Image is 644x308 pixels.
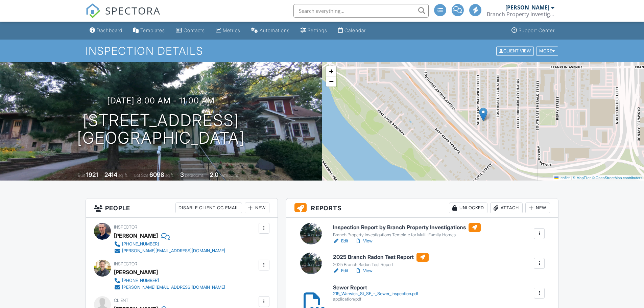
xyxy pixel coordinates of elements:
[333,262,429,267] div: 2025 Branch Radon Test Report
[86,198,278,218] h3: People
[114,284,225,291] a: [PERSON_NAME][EMAIL_ADDRESS][DOMAIN_NAME]
[479,108,487,121] img: Marker
[571,176,572,180] span: |
[122,278,159,283] div: [PHONE_NUMBER]
[509,24,557,37] a: Support Center
[165,173,174,178] span: sq.ft.
[490,203,523,213] div: Attach
[293,4,429,18] input: Search everything...
[122,285,225,290] div: [PERSON_NAME][EMAIL_ADDRESS][DOMAIN_NAME]
[335,24,368,37] a: Calendar
[355,238,373,244] a: View
[496,48,535,53] a: Client View
[86,171,98,178] div: 1921
[308,27,327,33] div: Settings
[175,203,242,213] div: Disable Client CC Email
[326,66,336,76] a: Zoom in
[86,45,559,57] h1: Inspection Details
[86,9,161,23] a: SPECTORA
[355,267,373,274] a: View
[333,253,429,268] a: 2025 Branch Radon Test Report 2025 Branch Radon Test Report
[122,248,225,254] div: [PERSON_NAME][EMAIL_ADDRESS][DOMAIN_NAME]
[87,24,125,37] a: Dashboard
[333,285,418,302] a: Sewer Report 215_Warwick_St_SE_-_Sewer_Inspection.pdf application/pdf
[333,297,418,302] div: application/pdf
[536,46,558,55] div: More
[149,171,164,178] div: 6098
[333,223,481,232] h6: Inspection Report by Branch Property Investigations
[114,247,225,254] a: [PERSON_NAME][EMAIL_ADDRESS][DOMAIN_NAME]
[592,176,642,180] a: © OpenStreetMap contributors
[496,46,534,55] div: Client View
[344,27,366,33] div: Calendar
[130,24,168,37] a: Templates
[554,176,570,180] a: Leaflet
[114,241,225,247] a: [PHONE_NUMBER]
[449,203,487,213] div: Unlocked
[213,24,243,37] a: Metrics
[260,27,290,33] div: Automations
[118,173,128,178] span: sq. ft.
[114,277,225,284] a: [PHONE_NUMBER]
[114,261,137,266] span: Inspector
[140,27,165,33] div: Templates
[519,27,555,33] div: Support Center
[173,24,208,37] a: Contacts
[333,253,429,262] h6: 2025 Branch Radon Test Report
[223,27,240,33] div: Metrics
[107,96,215,105] h3: [DATE] 8:00 am - 11:00 am
[525,203,550,213] div: New
[134,173,148,178] span: Lot Size
[298,24,330,37] a: Settings
[114,267,158,277] div: [PERSON_NAME]
[333,223,481,238] a: Inspection Report by Branch Property Investigations Branch Property Investigations Template for M...
[573,176,591,180] a: © MapTiler
[184,27,205,33] div: Contacts
[333,285,418,291] h6: Sewer Report
[333,291,418,297] div: 215_Warwick_St_SE_-_Sewer_Inspection.pdf
[180,171,184,178] div: 3
[329,67,333,75] span: +
[210,171,218,178] div: 2.0
[245,203,269,213] div: New
[105,3,161,18] span: SPECTORA
[333,238,348,244] a: Edit
[86,3,100,18] img: The Best Home Inspection Software - Spectora
[326,76,336,87] a: Zoom out
[333,232,481,238] div: Branch Property Investigations Template for Multi-Family Homes
[487,11,554,18] div: Branch Property Investigations
[114,224,137,230] span: Inspector
[329,77,333,86] span: −
[333,267,348,274] a: Edit
[286,198,558,218] h3: Reports
[114,298,128,303] span: Client
[97,27,122,33] div: Dashboard
[77,112,245,147] h1: [STREET_ADDRESS] [GEOGRAPHIC_DATA]
[185,173,204,178] span: bedrooms
[248,24,292,37] a: Automations (Advanced)
[104,171,117,178] div: 2414
[78,173,85,178] span: Built
[219,173,239,178] span: bathrooms
[505,4,549,11] div: [PERSON_NAME]
[114,231,158,241] div: [PERSON_NAME]
[122,241,159,247] div: [PHONE_NUMBER]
